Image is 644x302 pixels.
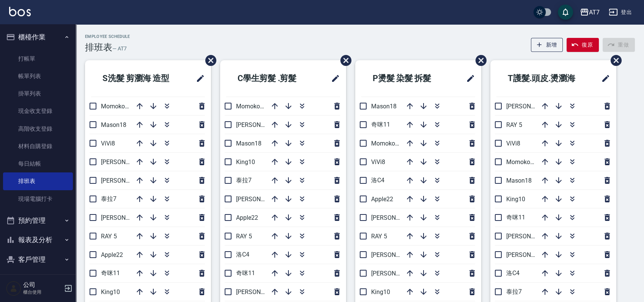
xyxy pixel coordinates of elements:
[506,196,525,203] span: King10
[101,158,150,166] span: [PERSON_NAME]2
[577,5,603,20] button: AT7
[506,121,522,128] span: RAY 5
[361,65,452,92] h2: P燙髮 染髮 拆髮
[371,140,402,147] span: Momoko12
[470,49,488,72] span: 刪除班表
[3,269,73,289] button: 員工及薪資
[506,140,520,147] span: ViVi8
[236,233,252,240] span: RAY 5
[236,158,255,166] span: King10
[3,50,73,67] a: 打帳單
[236,140,261,147] span: Mason18
[606,5,635,19] button: 登出
[236,288,285,296] span: [PERSON_NAME]6
[101,177,150,184] span: [PERSON_NAME]9
[531,38,563,52] button: 新增
[101,288,120,296] span: King10
[236,269,255,277] span: 奇咪11
[9,7,31,16] img: Logo
[371,288,390,296] span: King10
[3,102,73,120] a: 現金收支登錄
[101,195,117,202] span: 泰拉7
[567,38,599,52] button: 復原
[85,42,112,53] h3: 排班表
[3,27,73,47] button: 櫃檯作業
[371,121,390,128] span: 奇咪11
[371,177,384,184] span: 洛C4
[371,270,420,277] span: [PERSON_NAME]9
[506,269,520,277] span: 洛C4
[91,65,186,92] h2: S洗髮 剪瀏海 造型
[236,121,285,128] span: [PERSON_NAME]9
[3,85,73,102] a: 掛單列表
[506,158,537,166] span: Momoko12
[506,214,525,221] span: 奇咪11
[101,121,126,128] span: Mason18
[558,5,573,20] button: save
[101,103,132,110] span: Momoko12
[506,251,555,258] span: [PERSON_NAME]9
[191,69,205,88] span: 修改班表的標題
[3,120,73,138] a: 高階收支登錄
[101,233,117,240] span: RAY 5
[101,214,150,221] span: [PERSON_NAME]6
[3,67,73,85] a: 帳單列表
[371,103,397,110] span: Mason18
[326,69,340,88] span: 修改班表的標題
[597,69,610,88] span: 修改班表的標題
[506,103,555,110] span: [PERSON_NAME]2
[371,158,385,166] span: ViVi8
[589,8,600,17] div: AT7
[3,211,73,230] button: 預約管理
[371,251,420,258] span: [PERSON_NAME]6
[506,288,522,295] span: 泰拉7
[23,289,62,296] p: 櫃台使用
[3,138,73,155] a: 材料自購登錄
[236,214,258,221] span: Apple22
[461,69,475,88] span: 修改班表的標題
[85,34,130,39] h2: Employee Schedule
[496,65,591,92] h2: T護髮.頭皮.燙瀏海
[3,190,73,208] a: 現場電腦打卡
[236,251,249,258] span: 洛C4
[3,250,73,269] button: 客戶管理
[101,140,115,147] span: ViVi8
[236,196,285,203] span: [PERSON_NAME]2
[236,103,267,110] span: Momoko12
[371,233,387,240] span: RAY 5
[236,177,252,184] span: 泰拉7
[3,172,73,190] a: 排班表
[101,251,123,258] span: Apple22
[23,281,62,289] h5: 公司
[112,45,127,53] h6: — AT7
[3,230,73,250] button: 報表及分析
[605,49,623,72] span: 刪除班表
[335,49,353,72] span: 刪除班表
[101,269,120,277] span: 奇咪11
[6,281,21,296] img: Person
[200,49,217,72] span: 刪除班表
[506,177,532,184] span: Mason18
[371,196,393,203] span: Apple22
[226,65,317,92] h2: C學生剪髮 .剪髮
[371,214,420,221] span: [PERSON_NAME]2
[3,155,73,172] a: 每日結帳
[506,233,555,240] span: [PERSON_NAME]6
